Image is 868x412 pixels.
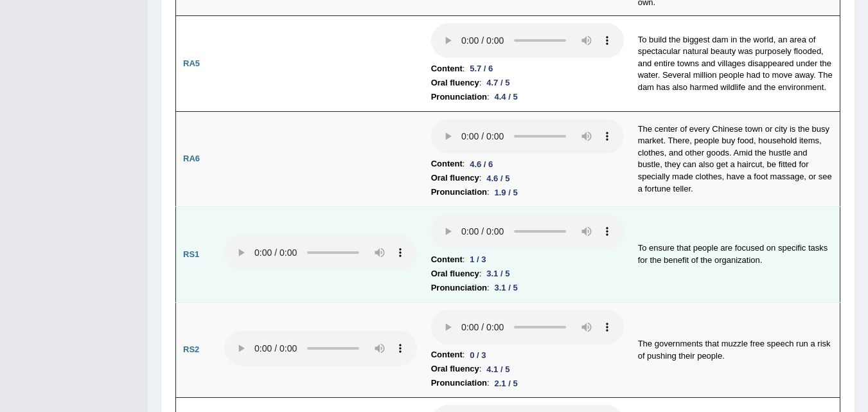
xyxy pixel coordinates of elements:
[431,90,624,104] li: :
[431,376,624,390] li: :
[431,267,624,281] li: :
[431,171,479,185] b: Oral fluency
[431,76,624,90] li: :
[431,171,624,185] li: :
[431,76,479,90] b: Oral fluency
[431,157,624,171] li: :
[431,362,479,376] b: Oral fluency
[631,302,840,398] td: The governments that muzzle free speech run a risk of pushing their people.
[431,90,487,104] b: Pronunciation
[631,16,840,112] td: To build the biggest dam in the world, an area of spectacular natural beauty was purposely floode...
[431,267,479,281] b: Oral fluency
[431,253,463,267] b: Content
[431,281,624,295] li: :
[481,363,515,376] div: 4.1 / 5
[431,62,463,76] b: Content
[481,267,515,280] div: 3.1 / 5
[481,172,515,185] div: 4.6 / 5
[431,362,624,376] li: :
[490,90,523,103] div: 4.4 / 5
[183,345,199,354] b: RS2
[631,111,840,207] td: The center of every Chinese town or city is the busy market. There, people buy food, household it...
[431,376,487,390] b: Pronunciation
[183,154,200,163] b: RA6
[490,377,523,390] div: 2.1 / 5
[183,58,200,68] b: RA5
[481,76,515,89] div: 4.7 / 5
[431,253,624,267] li: :
[631,207,840,303] td: To ensure that people are focused on specific tasks for the benefit of the organization.
[465,157,498,171] div: 4.6 / 6
[431,185,624,199] li: :
[431,185,487,199] b: Pronunciation
[183,249,199,259] b: RS1
[465,348,491,362] div: 0 / 3
[465,253,491,266] div: 1 / 3
[431,281,487,295] b: Pronunciation
[465,62,498,75] div: 5.7 / 6
[431,348,463,362] b: Content
[431,348,624,362] li: :
[490,281,523,294] div: 3.1 / 5
[431,62,624,76] li: :
[431,157,463,171] b: Content
[490,186,523,199] div: 1.9 / 5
